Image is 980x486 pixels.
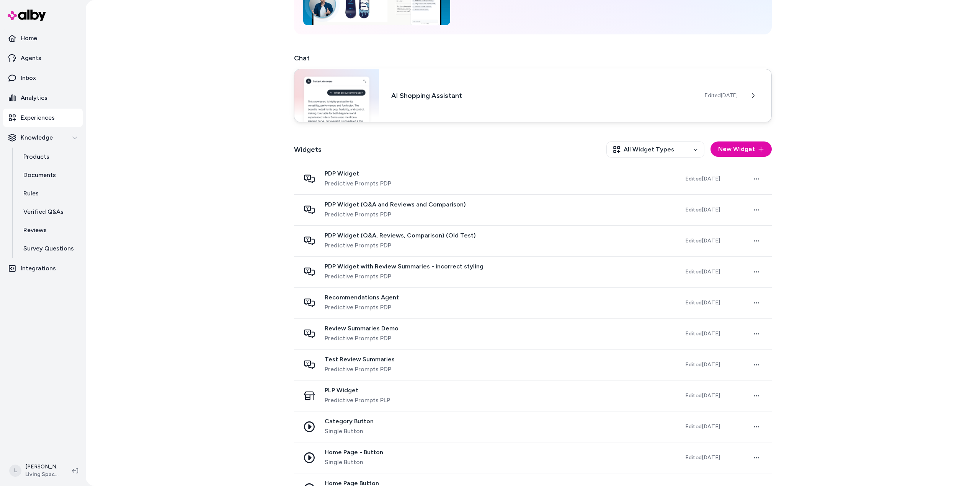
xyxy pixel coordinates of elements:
[325,179,391,188] span: Predictive Prompts PDP
[325,232,476,239] span: PDP Widget (Q&A, Reviews, Comparison) (Old Test)
[325,272,483,281] span: Predictive Prompts PDP
[685,361,720,368] span: Edited [DATE]
[23,226,47,235] p: Reviews
[16,148,83,166] a: Products
[391,90,693,101] h3: AI Shopping Assistant
[16,203,83,221] a: Verified Q&As
[325,170,391,177] span: PDP Widget
[685,330,720,337] span: Edited [DATE]
[21,54,41,63] p: Agents
[3,128,83,147] button: Knowledge
[685,454,720,461] span: Edited [DATE]
[325,241,476,250] span: Predictive Prompts PDP
[21,113,55,122] p: Experiences
[325,387,390,394] span: PLP Widget
[21,93,47,102] p: Analytics
[16,239,83,258] a: Survey Questions
[16,184,83,203] a: Rules
[685,237,720,244] span: Edited [DATE]
[3,49,83,67] a: Agents
[325,356,395,363] span: Test Review Summaries
[685,268,720,275] span: Edited [DATE]
[710,141,772,157] button: New Widget
[606,141,704,158] button: All Widget Types
[685,206,720,213] span: Edited [DATE]
[21,264,56,273] p: Integrations
[3,69,83,87] a: Inbox
[294,70,772,123] a: Chat widgetAI Shopping AssistantEdited[DATE]
[685,423,720,430] span: Edited [DATE]
[294,144,322,155] h2: Widgets
[325,458,383,467] span: Single Button
[23,244,74,253] p: Survey Questions
[5,458,66,483] button: L[PERSON_NAME]Living Spaces
[325,418,374,425] span: Category Button
[325,263,483,270] span: PDP Widget with Review Summaries - incorrect styling
[3,29,83,47] a: Home
[685,392,720,399] span: Edited [DATE]
[325,294,399,301] span: Recommendations Agent
[325,396,390,405] span: Predictive Prompts PLP
[325,303,399,312] span: Predictive Prompts PDP
[16,166,83,184] a: Documents
[23,189,39,198] p: Rules
[294,69,379,122] img: Chat widget
[685,299,720,306] span: Edited [DATE]
[3,89,83,107] a: Analytics
[325,427,374,436] span: Single Button
[21,133,53,142] p: Knowledge
[325,365,395,374] span: Predictive Prompts PDP
[325,201,466,208] span: PDP Widget (Q&A and Reviews and Comparison)
[325,210,466,219] span: Predictive Prompts PDP
[294,53,772,63] h2: Chat
[3,109,83,127] a: Experiences
[23,152,49,161] p: Products
[21,73,36,83] p: Inbox
[23,207,64,216] p: Verified Q&As
[685,176,720,182] span: Edited [DATE]
[325,334,399,343] span: Predictive Prompts PDP
[23,171,56,180] p: Documents
[25,463,60,471] p: [PERSON_NAME]
[325,325,399,332] span: Review Summaries Demo
[9,465,21,477] span: L
[3,259,83,278] a: Integrations
[21,34,37,43] p: Home
[16,221,83,239] a: Reviews
[325,449,383,456] span: Home Page - Button
[8,10,46,21] img: alby Logo
[705,92,738,99] span: Edited [DATE]
[25,471,60,478] span: Living Spaces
